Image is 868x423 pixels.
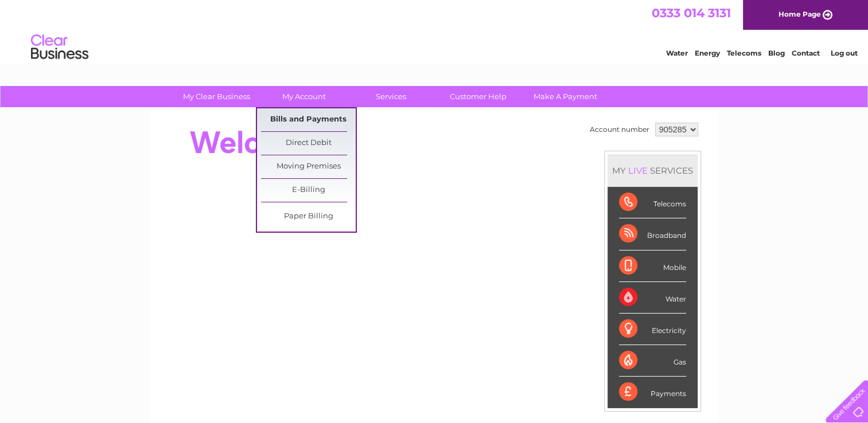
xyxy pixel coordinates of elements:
div: Electricity [619,314,686,345]
a: Moving Premises [261,155,356,178]
td: Account number [587,120,652,139]
a: Blog [768,49,785,57]
a: Paper Billing [261,205,356,228]
a: Services [344,86,438,107]
a: Bills and Payments [261,108,356,131]
div: Water [619,282,686,314]
div: Payments [619,377,686,408]
a: Energy [695,49,720,57]
a: Direct Debit [261,132,356,155]
a: Telecoms [727,49,761,57]
a: Contact [792,49,820,57]
a: Log out [830,49,857,57]
a: Water [666,49,688,57]
a: 0333 014 3131 [652,6,731,20]
div: Telecoms [619,187,686,218]
div: Broadband [619,218,686,250]
img: logo.png [30,30,89,65]
a: My Account [256,86,351,107]
div: MY SERVICES [608,154,698,187]
a: My Clear Business [169,86,264,107]
div: LIVE [626,165,650,176]
a: Customer Help [431,86,526,107]
a: E-Billing [261,179,356,202]
div: Gas [619,345,686,377]
a: Make A Payment [518,86,613,107]
div: Clear Business is a trading name of Verastar Limited (registered in [GEOGRAPHIC_DATA] No. 3667643... [164,6,706,56]
div: Mobile [619,250,686,282]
